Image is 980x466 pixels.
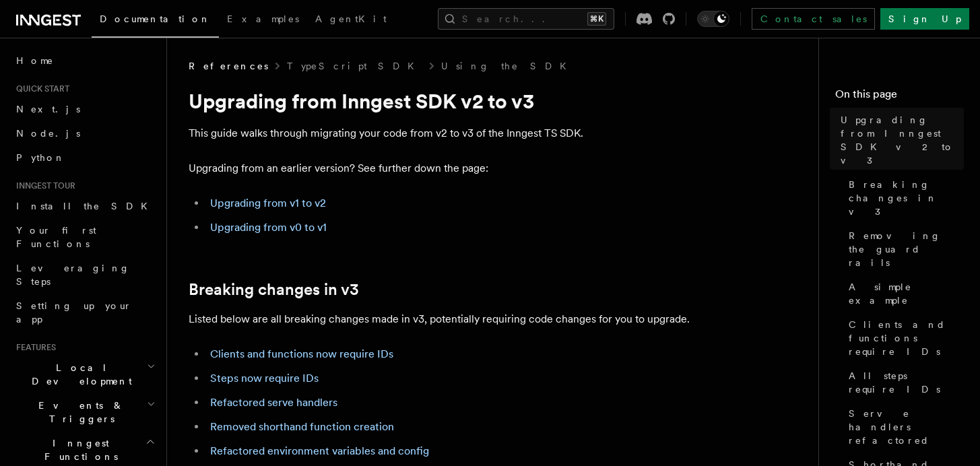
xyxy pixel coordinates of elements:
span: Serve handlers refactored [849,407,964,447]
span: Next.js [16,104,80,114]
a: Breaking changes in v3 [189,280,359,299]
span: Leveraging Steps [16,263,130,287]
span: Your first Functions [16,225,96,249]
span: Inngest tour [11,180,75,191]
a: Next.js [11,97,158,121]
a: Home [11,48,158,73]
button: Local Development [11,356,158,393]
a: Refactored serve handlers [210,396,337,409]
p: Upgrading from an earlier version? See further down the page: [189,159,727,178]
a: Removing the guard rails [843,224,964,275]
a: Contact sales [752,8,875,30]
a: All steps require IDs [843,364,964,401]
a: Serve handlers refactored [843,401,964,453]
a: Steps now require IDs [210,372,319,385]
a: Upgrading from Inngest SDK v2 to v3 [835,108,964,172]
a: Clients and functions require IDs [843,312,964,364]
span: Documentation [100,13,211,24]
span: Install the SDK [16,201,156,211]
a: Setting up your app [11,294,158,331]
a: Python [11,145,158,170]
h1: Upgrading from Inngest SDK v2 to v3 [189,89,727,113]
a: Using the SDK [441,59,575,73]
span: Removing the guard rails [849,229,964,269]
span: References [189,59,268,73]
span: Upgrading from Inngest SDK v2 to v3 [841,113,964,167]
a: Clients and functions now require IDs [210,347,393,360]
span: Home [16,54,54,67]
span: Examples [227,13,299,24]
p: This guide walks through migrating your code from v2 to v3 of the Inngest TS SDK. [189,124,727,143]
span: Events & Triggers [11,399,147,426]
a: Upgrading from v1 to v2 [210,197,326,209]
span: AgentKit [315,13,387,24]
a: Install the SDK [11,194,158,218]
a: Upgrading from v0 to v1 [210,221,327,234]
span: A simple example [849,280,964,307]
a: Examples [219,4,307,36]
span: All steps require IDs [849,369,964,396]
h4: On this page [835,86,964,108]
a: Breaking changes in v3 [843,172,964,224]
a: Node.js [11,121,158,145]
span: Quick start [11,84,69,94]
button: Toggle dark mode [697,11,729,27]
span: Clients and functions require IDs [849,318,964,358]
a: TypeScript SDK [287,59,422,73]
a: Your first Functions [11,218,158,256]
span: Features [11,342,56,353]
a: A simple example [843,275,964,312]
a: Sign Up [880,8,969,30]
p: Listed below are all breaking changes made in v3, potentially requiring code changes for you to u... [189,310,727,329]
button: Events & Triggers [11,393,158,431]
a: Leveraging Steps [11,256,158,294]
span: Breaking changes in v3 [849,178,964,218]
a: Documentation [92,4,219,38]
kbd: ⌘K [587,12,606,26]
a: AgentKit [307,4,395,36]
a: Removed shorthand function creation [210,420,394,433]
button: Search...⌘K [438,8,614,30]
span: Setting up your app [16,300,132,325]
span: Node.js [16,128,80,139]
a: Refactored environment variables and config [210,444,429,457]
span: Local Development [11,361,147,388]
span: Python [16,152,65,163]
span: Inngest Functions [11,436,145,463]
